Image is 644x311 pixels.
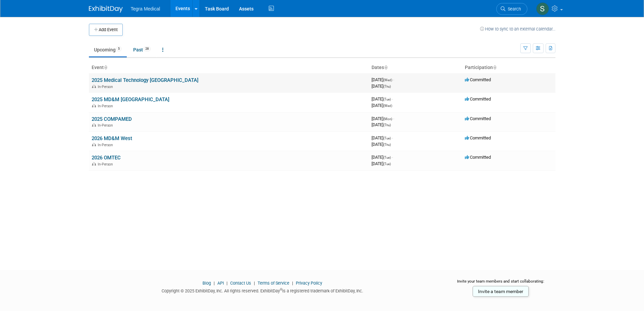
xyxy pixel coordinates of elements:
[116,46,122,51] span: 5
[383,97,391,101] span: (Tue)
[92,155,121,161] a: 2026 OMTEC
[225,281,229,286] span: |
[465,155,491,160] span: Committed
[128,43,156,56] a: Past28
[98,162,115,166] span: In-Person
[392,135,393,140] span: -
[372,103,392,108] span: [DATE]
[98,85,115,89] span: In-Person
[89,43,127,56] a: Upcoming5
[372,116,394,121] span: [DATE]
[383,162,391,166] span: (Tue)
[393,116,394,121] span: -
[465,96,491,102] span: Committed
[446,279,555,289] div: Invite your team members and start collaborating:
[92,96,169,103] a: 2025 MD&M [GEOGRAPHIC_DATA]
[372,142,391,147] span: [DATE]
[383,78,392,82] span: (Wed)
[92,116,132,122] a: 2025 COMPAMED
[98,104,115,108] span: In-Person
[89,6,123,13] img: ExhibitDay
[392,155,393,160] span: -
[383,117,392,121] span: (Mon)
[383,123,391,127] span: (Thu)
[143,46,151,51] span: 28
[212,281,216,286] span: |
[98,123,115,128] span: In-Person
[296,281,322,286] a: Privacy Policy
[372,155,393,160] span: [DATE]
[89,24,123,36] button: Add Event
[392,96,393,102] span: -
[372,135,393,140] span: [DATE]
[92,123,96,127] img: In-Person Event
[372,77,394,82] span: [DATE]
[383,85,391,88] span: (Thu)
[473,286,529,297] a: Invite a team member
[505,6,521,12] span: Search
[465,116,491,121] span: Committed
[92,135,132,141] a: 2026 MD&M West
[372,122,391,127] span: [DATE]
[280,288,282,291] sup: ®
[465,77,491,82] span: Committed
[258,281,289,286] a: Terms of Service
[383,136,391,140] span: (Tue)
[383,156,391,159] span: (Tue)
[92,77,198,83] a: 2025 Medical Technology [GEOGRAPHIC_DATA]
[92,104,96,107] img: In-Person Event
[383,143,391,147] span: (Thu)
[104,65,107,70] a: Sort by Event Name
[536,2,549,15] img: Steve Marshall
[252,281,257,286] span: |
[89,62,369,73] th: Event
[131,6,160,12] span: Tegra Medical
[496,3,527,15] a: Search
[372,84,391,89] span: [DATE]
[202,281,211,286] a: Blog
[89,286,436,294] div: Copyright © 2025 ExhibitDay, Inc. All rights reserved. ExhibitDay is a registered trademark of Ex...
[383,104,392,108] span: (Wed)
[92,85,96,88] img: In-Person Event
[290,281,295,286] span: |
[480,26,555,31] a: How to sync to an external calendar...
[92,162,96,165] img: In-Person Event
[217,281,224,286] a: API
[372,161,391,166] span: [DATE]
[372,96,393,102] span: [DATE]
[98,143,115,147] span: In-Person
[230,281,251,286] a: Contact Us
[384,65,387,70] a: Sort by Start Date
[393,77,394,82] span: -
[462,62,555,73] th: Participation
[493,65,496,70] a: Sort by Participation Type
[92,143,96,146] img: In-Person Event
[369,62,462,73] th: Dates
[465,135,491,140] span: Committed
